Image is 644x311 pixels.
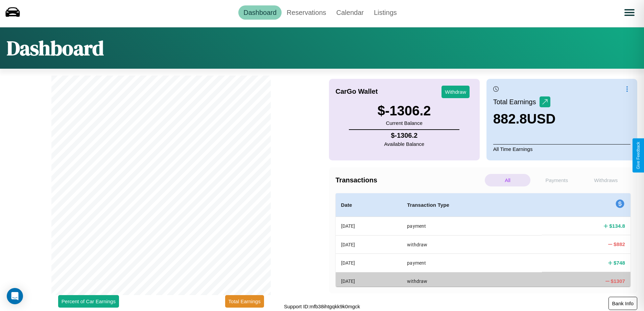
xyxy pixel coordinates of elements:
[493,96,540,108] p: Total Earnings
[331,5,369,20] a: Calendar
[225,295,264,308] button: Total Earnings
[336,176,483,184] h4: Transactions
[378,118,431,128] p: Current Balance
[583,174,629,186] p: Withdraws
[336,193,631,290] table: simple table
[485,174,530,186] p: All
[609,222,625,229] h4: $ 134.8
[336,217,402,236] th: [DATE]
[611,277,625,285] h4: $ 1307
[407,201,536,209] h4: Transaction Type
[7,288,23,304] div: Open Intercom Messenger
[402,272,542,290] th: withdraw
[402,254,542,272] th: payment
[636,142,641,169] div: Give Feedback
[493,111,556,127] h3: 882.8 USD
[341,201,397,209] h4: Date
[614,259,625,266] h4: $ 748
[369,5,402,20] a: Listings
[402,217,542,236] th: payment
[402,235,542,253] th: withdraw
[336,235,402,253] th: [DATE]
[493,144,630,154] p: All Time Earnings
[620,3,639,22] button: Open menu
[58,295,119,308] button: Percent of Car Earnings
[384,139,424,149] p: Available Balance
[614,241,625,248] h4: $ 882
[336,254,402,272] th: [DATE]
[336,88,378,95] h4: CarGo Wallet
[609,297,637,310] button: Bank Info
[384,132,424,139] h4: $ -1306.2
[336,272,402,290] th: [DATE]
[7,34,104,62] h1: Dashboard
[378,103,431,118] h3: $ -1306.2
[534,174,579,186] p: Payments
[442,86,470,98] button: Withdraw
[238,5,282,20] a: Dashboard
[284,302,360,311] p: Support ID: mfb38ihtgqkk9k0mgck
[282,5,331,20] a: Reservations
